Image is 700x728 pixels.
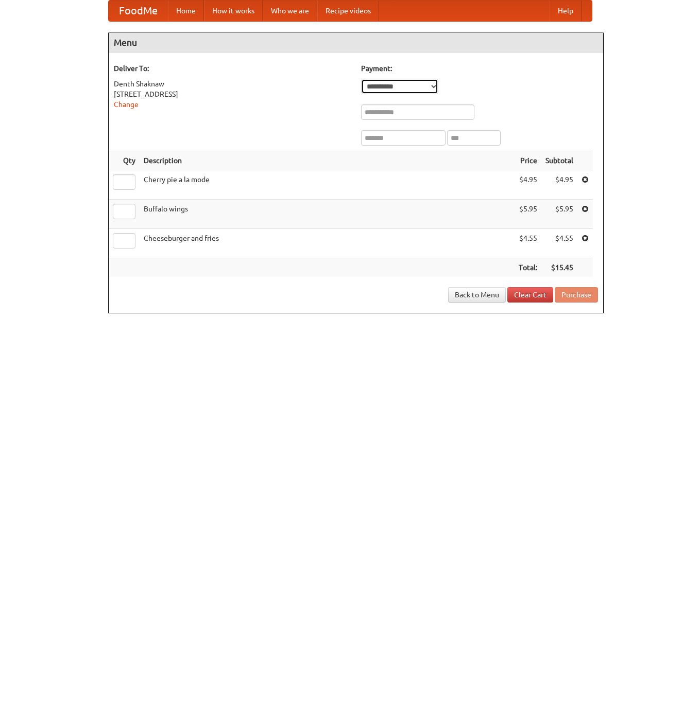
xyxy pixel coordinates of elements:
a: Change [114,100,139,109]
a: Who we are [263,1,317,21]
h5: Deliver To: [114,63,351,74]
div: Denth Shaknaw [114,79,351,89]
th: Subtotal [541,151,577,170]
a: Help [550,1,582,21]
div: [STREET_ADDRESS] [114,89,351,99]
th: $15.45 [541,258,577,277]
td: $5.95 [515,200,541,229]
th: Total: [515,258,541,277]
a: Home [168,1,204,21]
td: Cheeseburger and fries [140,229,515,258]
td: $4.55 [541,229,577,258]
h4: Menu [109,32,603,53]
a: FoodMe [109,1,168,21]
a: Clear Cart [507,287,553,303]
td: Cherry pie a la mode [140,170,515,200]
td: Buffalo wings [140,200,515,229]
a: Back to Menu [448,287,506,303]
th: Qty [109,151,140,170]
a: How it works [204,1,263,21]
td: $4.95 [515,170,541,200]
th: Description [140,151,515,170]
td: $4.95 [541,170,577,200]
td: $4.55 [515,229,541,258]
h5: Payment: [361,63,598,74]
button: Purchase [555,287,598,303]
td: $5.95 [541,200,577,229]
a: Recipe videos [317,1,379,21]
th: Price [515,151,541,170]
